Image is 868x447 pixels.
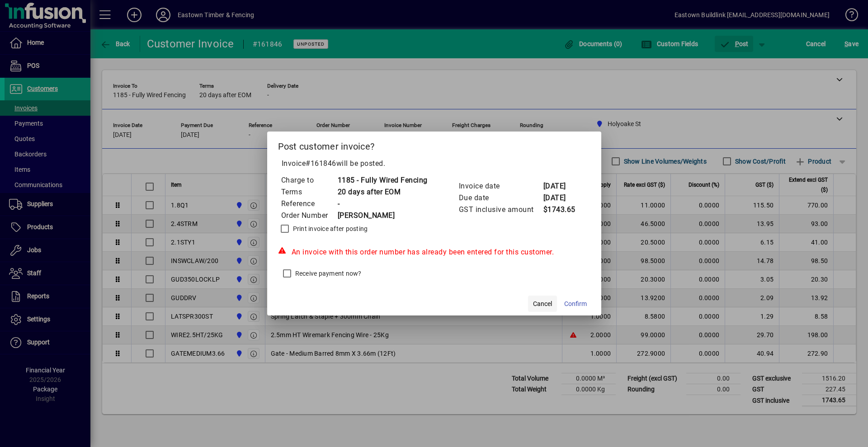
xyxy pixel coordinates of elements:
td: [DATE] [543,180,579,192]
td: [PERSON_NAME] [337,210,428,221]
span: #161846 [306,159,336,168]
td: 20 days after EOM [337,186,428,198]
label: Print invoice after posting [291,224,368,233]
td: GST inclusive amount [458,204,543,216]
span: Confirm [564,299,587,309]
div: An invoice with this order number has already been entered for this customer. [278,247,590,258]
button: Confirm [561,296,590,312]
p: Invoice will be posted . [278,158,590,169]
td: Charge to [281,174,337,186]
span: Cancel [533,299,552,309]
td: Invoice date [458,180,543,192]
td: Due date [458,192,543,204]
h2: Post customer invoice? [267,132,601,158]
td: 1185 - Fully Wired Fencing [337,174,428,186]
button: Cancel [528,296,557,312]
td: [DATE] [543,192,579,204]
td: - [337,198,428,210]
td: Reference [281,198,337,210]
td: Order Number [281,210,337,221]
label: Receive payment now? [293,269,362,278]
td: Terms [281,186,337,198]
td: $1743.65 [543,204,579,216]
